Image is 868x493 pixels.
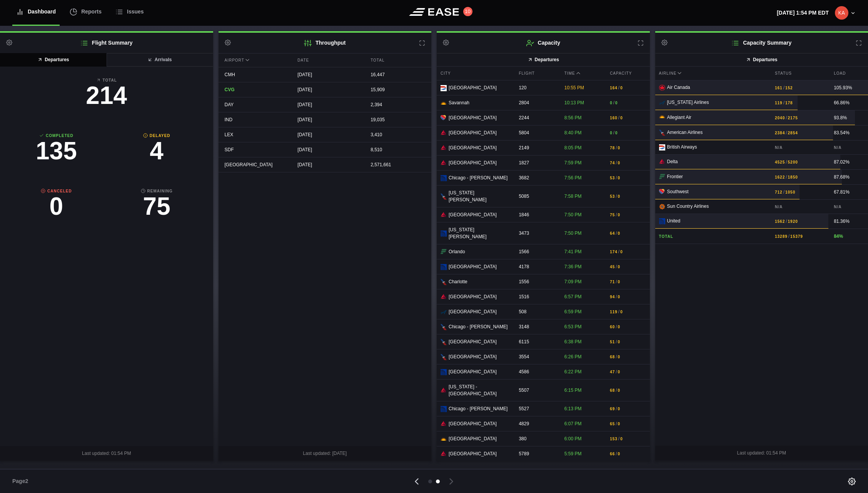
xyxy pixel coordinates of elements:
span: Delta [667,159,678,164]
div: [DATE] [291,97,358,112]
span: / [788,233,790,240]
span: / [616,193,617,200]
b: 0 [618,388,621,393]
b: Delayed [107,133,207,139]
b: 64 [610,231,615,236]
span: 5:59 PM [564,451,582,456]
b: 0 [618,160,621,166]
b: 0 [620,436,623,442]
span: / [616,144,617,151]
div: 81.36% [834,218,864,225]
span: Southwest [667,189,689,194]
a: Completed135 [6,133,107,167]
b: 153 [610,436,618,442]
div: 4178 [515,259,558,274]
span: [US_STATE][PERSON_NAME] [449,189,509,203]
div: 66.86% [834,99,864,106]
span: / [616,159,617,166]
div: 5085 [515,189,558,204]
div: [GEOGRAPHIC_DATA] [219,157,285,172]
b: 0 [618,369,621,375]
span: / [616,420,617,427]
div: Status [771,67,828,80]
b: N/A [834,204,864,210]
span: [GEOGRAPHIC_DATA] [449,338,497,345]
span: / [616,230,617,237]
b: N/A [834,145,864,150]
b: 60 [610,324,615,330]
div: 93.8% [834,114,864,121]
button: Arrivals [106,53,213,67]
div: IND [219,112,285,127]
b: 2040 [775,115,785,121]
span: Chicago - [PERSON_NAME] [449,323,507,330]
a: Delayed4 [107,133,207,167]
div: 2149 [515,140,558,155]
span: / [786,159,787,165]
span: 7:09 PM [564,279,582,284]
span: / [783,84,785,91]
span: [US_STATE] Airlines [667,100,709,105]
b: 68 [610,388,615,393]
span: 6:15 PM [564,388,582,393]
span: / [618,308,619,315]
span: 7:41 PM [564,249,582,254]
b: 0 [618,406,621,412]
span: [GEOGRAPHIC_DATA] [449,129,497,136]
b: Remaining [107,188,207,194]
div: Total [364,53,431,67]
img: 0c8087e687f139fc6611fe4bca07326e [835,6,848,20]
span: / [618,84,619,91]
span: [GEOGRAPHIC_DATA] [449,114,497,121]
b: 0 [618,451,621,457]
span: / [616,368,617,375]
h3: 0 [6,194,107,219]
b: 0 [618,279,621,285]
b: 152 [785,85,793,91]
span: Air Canada [667,85,690,90]
span: 6:13 PM [564,406,582,411]
div: 1516 [515,289,558,304]
h3: 135 [6,139,107,163]
span: / [616,293,617,300]
span: 6:00 PM [564,436,582,441]
b: 0 [618,145,621,151]
div: 84% [834,233,864,240]
span: / [618,114,619,121]
span: / [783,99,785,106]
b: 0 [618,339,621,345]
b: N/A [775,204,824,210]
div: DAY [219,97,285,112]
div: 4586 [515,364,558,379]
div: 120 [515,80,558,95]
b: 53 [610,175,615,181]
b: 0 [618,264,621,270]
span: 6:57 PM [564,294,582,299]
b: Total [6,77,207,83]
div: LEX [219,127,285,142]
span: 6:59 PM [564,309,582,314]
div: 5527 [515,401,558,416]
span: Charlotte [449,278,467,285]
b: 0 [618,294,621,300]
b: N/A [775,145,824,150]
b: 68 [610,354,615,360]
span: 10:13 PM [564,100,584,105]
button: 10 [463,7,472,16]
span: United [667,218,681,224]
span: Chicago - [PERSON_NAME] [449,174,507,181]
span: [GEOGRAPHIC_DATA] [449,144,497,151]
div: 3473 [515,226,558,241]
span: Savannah [449,99,469,106]
div: 380 [515,431,558,446]
b: 0 [620,249,623,255]
b: 15379 [790,234,803,239]
b: 66 [610,451,615,457]
b: 0 [620,115,623,121]
span: 8:40 PM [564,130,582,135]
div: Time [561,67,604,80]
span: / [616,353,617,360]
b: 69 [610,406,615,412]
div: 3,410 [364,127,431,142]
span: 7:36 PM [564,264,582,269]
